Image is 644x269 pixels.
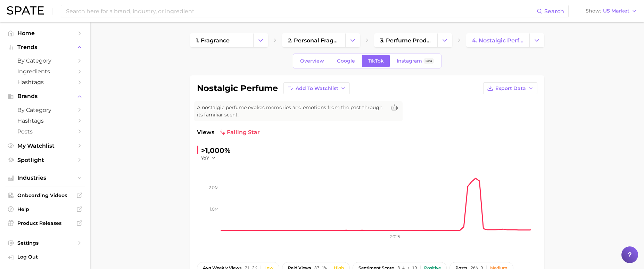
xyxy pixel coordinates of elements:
[282,33,345,47] a: 2. personal fragrance
[65,5,537,17] input: Search here for a brand, industry, or ingredient
[368,58,384,64] span: TikTok
[584,7,639,16] button: ShowUS Market
[466,33,529,47] a: 4. nostalgic perfume
[397,58,422,64] span: Instagram
[6,55,85,66] a: by Category
[17,128,73,135] span: Posts
[362,55,390,67] a: TikTok
[201,155,209,161] span: YoY
[6,105,85,115] a: by Category
[17,175,73,181] span: Industries
[7,6,44,15] img: SPATE
[6,238,85,248] a: Settings
[17,57,73,64] span: by Category
[17,240,73,246] span: Settings
[391,55,440,67] a: InstagramBeta
[337,58,355,64] span: Google
[17,30,73,36] span: Home
[17,107,73,113] span: by Category
[17,142,73,149] span: My Watchlist
[6,190,85,201] a: Onboarding Videos
[472,37,523,44] span: 4. nostalgic perfume
[6,252,85,263] a: Log out. Currently logged in with e-mail jenine.guerriero@givaudan.com.
[380,37,431,44] span: 3. perfume products
[603,9,629,13] span: US Market
[220,130,225,135] img: falling star
[483,82,537,94] button: Export Data
[296,85,338,91] span: Add to Watchlist
[345,33,360,47] button: Change Category
[201,146,231,155] span: >1,000%
[17,157,73,163] span: Spotlight
[6,28,85,39] a: Home
[294,55,330,67] a: Overview
[6,218,85,228] a: Product Releases
[209,185,218,190] tspan: 2.0m
[17,79,73,85] span: Hashtags
[437,33,452,47] button: Change Category
[190,33,253,47] a: 1. fragrance
[197,84,278,92] h1: nostalgic perfume
[197,128,214,137] span: Views
[283,82,350,94] button: Add to Watchlist
[197,104,386,119] span: A nostalgic perfume evokes memories and emotions from the past through its familiar scent.
[17,93,73,99] span: Brands
[6,91,85,101] button: Brands
[201,155,216,161] button: YoY
[220,128,260,137] span: falling star
[17,220,73,226] span: Product Releases
[6,204,85,214] a: Help
[390,234,400,239] tspan: 2025
[544,8,564,15] span: Search
[196,37,230,44] span: 1. fragrance
[253,33,268,47] button: Change Category
[495,85,526,91] span: Export Data
[17,206,73,212] span: Help
[374,33,437,47] a: 3. perfume products
[426,58,432,64] span: Beta
[6,42,85,52] button: Trends
[17,192,73,198] span: Onboarding Videos
[529,33,544,47] button: Change Category
[6,66,85,77] a: Ingredients
[6,115,85,126] a: Hashtags
[331,55,361,67] a: Google
[300,58,324,64] span: Overview
[17,44,73,50] span: Trends
[210,206,218,211] tspan: 1.0m
[6,126,85,137] a: Posts
[17,68,73,75] span: Ingredients
[17,117,73,124] span: Hashtags
[6,140,85,151] a: My Watchlist
[17,254,79,260] span: Log Out
[6,155,85,165] a: Spotlight
[288,37,339,44] span: 2. personal fragrance
[6,77,85,88] a: Hashtags
[586,9,601,13] span: Show
[6,173,85,183] button: Industries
